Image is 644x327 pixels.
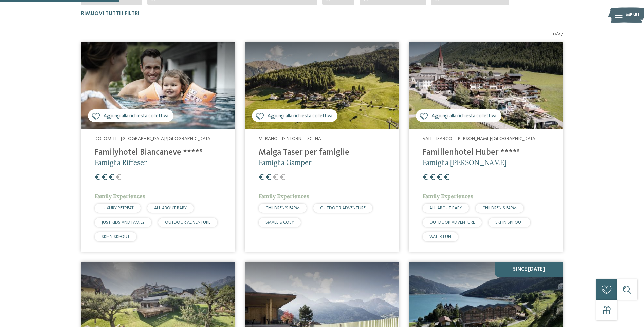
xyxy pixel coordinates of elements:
img: Cercate un hotel per famiglie? Qui troverete solo i migliori! [245,42,399,129]
span: OUTDOOR ADVENTURE [320,206,366,210]
span: Famiglia Riffeser [95,158,147,167]
span: € [266,173,271,182]
span: Family Experiences [423,193,473,200]
span: € [430,173,435,182]
span: WATER FUN [429,235,451,239]
span: Rimuovi tutti i filtri [81,11,140,16]
span: € [273,173,278,182]
span: € [444,173,449,182]
span: 27 [558,31,563,37]
span: SMALL & COSY [265,220,294,225]
span: Family Experiences [259,193,309,200]
span: Aggiungi alla richiesta collettiva [104,113,168,120]
span: CHILDREN’S FARM [482,206,517,210]
span: € [423,173,428,182]
span: € [437,173,442,182]
h4: Familyhotel Biancaneve ****ˢ [95,148,221,158]
a: Cercate un hotel per famiglie? Qui troverete solo i migliori! Aggiungi alla richiesta collettiva ... [409,42,563,252]
h4: Malga Taser per famiglie [259,148,385,158]
h4: Familienhotel Huber ****ˢ [423,148,549,158]
span: SKI-IN SKI-OUT [102,235,130,239]
span: Famiglia [PERSON_NAME] [423,158,507,167]
span: 11 [553,31,556,37]
span: ALL ABOUT BABY [154,206,187,210]
span: € [95,173,100,182]
img: Cercate un hotel per famiglie? Qui troverete solo i migliori! [409,42,563,129]
span: SKI-IN SKI-OUT [495,220,523,225]
span: Valle Isarco – [PERSON_NAME]-[GEOGRAPHIC_DATA] [423,136,537,141]
span: JUST KIDS AND FAMILY [102,220,145,225]
span: LUXURY RETREAT [102,206,134,210]
span: Family Experiences [95,193,145,200]
span: CHILDREN’S FARM [265,206,300,210]
span: € [116,173,121,182]
span: € [109,173,114,182]
span: Famiglia Gamper [259,158,312,167]
span: Aggiungi alla richiesta collettiva [431,113,496,120]
span: Dolomiti – [GEOGRAPHIC_DATA]/[GEOGRAPHIC_DATA] [95,136,212,141]
span: / [556,31,558,37]
span: € [280,173,285,182]
span: € [259,173,264,182]
span: Aggiungi alla richiesta collettiva [268,113,332,120]
span: ALL ABOUT BABY [429,206,462,210]
a: Cercate un hotel per famiglie? Qui troverete solo i migliori! Aggiungi alla richiesta collettiva ... [81,42,235,252]
a: Cercate un hotel per famiglie? Qui troverete solo i migliori! Aggiungi alla richiesta collettiva ... [245,42,399,252]
span: € [102,173,107,182]
span: OUTDOOR ADVENTURE [429,220,475,225]
img: Cercate un hotel per famiglie? Qui troverete solo i migliori! [81,42,235,129]
span: OUTDOOR ADVENTURE [165,220,210,225]
span: Merano e dintorni – Scena [259,136,321,141]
